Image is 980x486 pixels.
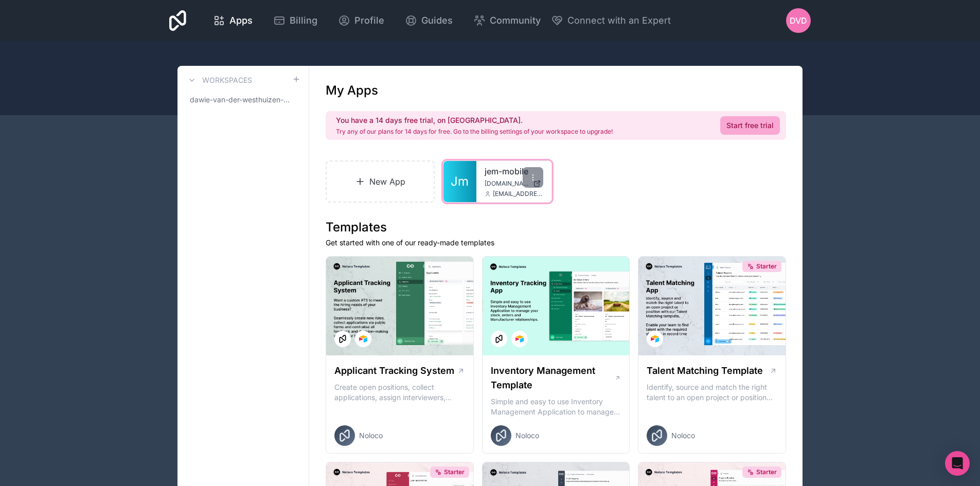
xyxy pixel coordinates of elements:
[945,451,970,476] div: Open Intercom Messenger
[756,468,777,476] span: Starter
[205,9,261,32] a: Apps
[326,160,435,203] a: New App
[359,430,383,441] span: Noloco
[354,13,384,28] span: Profile
[485,165,543,177] a: jem-mobile
[485,179,529,188] span: [DOMAIN_NAME]
[359,335,367,343] img: Airtable Logo
[671,430,695,441] span: Noloco
[186,91,300,109] a: dawie-van-der-westhuizen-workspace
[491,397,621,417] p: Simple and easy to use Inventory Management Application to manage your stock, orders and Manufact...
[336,115,613,125] h2: You have a 14 days free trial, on [GEOGRAPHIC_DATA].
[647,382,777,403] p: Identify, source and match the right talent to an open project or position with our Talent Matchi...
[186,74,252,86] a: Workspaces
[229,13,253,28] span: Apps
[720,116,780,135] a: Start free trial
[202,75,252,85] h3: Workspaces
[493,190,543,198] span: [EMAIL_ADDRESS][DOMAIN_NAME]
[421,13,453,28] span: Guides
[326,219,786,236] h1: Templates
[551,13,671,28] button: Connect with an Expert
[326,238,786,248] p: Get started with one of our ready-made templates
[651,335,659,343] img: Airtable Logo
[326,82,378,99] h1: My Apps
[444,468,465,476] span: Starter
[336,128,613,136] p: Try any of our plans for 14 days for free. Go to the billing settings of your workspace to upgrade!
[334,382,465,403] p: Create open positions, collect applications, assign interviewers, centralise candidate feedback a...
[491,364,614,392] h1: Inventory Management Template
[265,9,326,32] a: Billing
[465,9,549,32] a: Community
[567,13,671,28] span: Connect with an Expert
[790,14,807,27] span: Dvd
[443,161,476,202] a: Jm
[485,179,543,188] a: [DOMAIN_NAME]
[334,364,454,378] h1: Applicant Tracking System
[756,262,777,271] span: Starter
[290,13,317,28] span: Billing
[451,173,469,190] span: Jm
[515,430,539,441] span: Noloco
[490,13,541,28] span: Community
[330,9,393,32] a: Profile
[647,364,763,378] h1: Talent Matching Template
[515,335,524,343] img: Airtable Logo
[190,95,292,105] span: dawie-van-der-westhuizen-workspace
[397,9,461,32] a: Guides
